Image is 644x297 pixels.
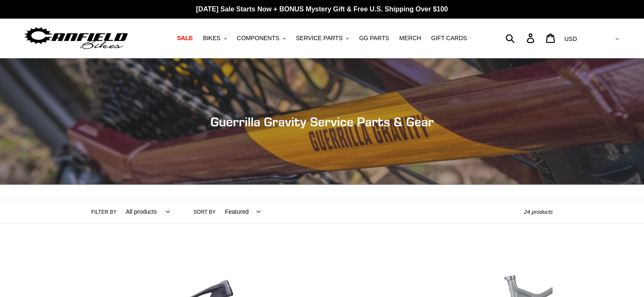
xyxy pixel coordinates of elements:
button: COMPONENTS [233,33,290,44]
label: Sort by [193,208,216,216]
a: MERCH [395,33,425,44]
span: BIKES [203,35,220,42]
span: GIFT CARDS [431,35,467,42]
img: Canfield Bikes [23,25,129,52]
span: Guerrilla Gravity Service Parts & Gear [210,114,434,129]
span: 24 products [524,209,553,215]
span: SERVICE PARTS [296,35,343,42]
span: GG PARTS [359,35,389,42]
a: GG PARTS [355,33,393,44]
a: GIFT CARDS [427,33,471,44]
button: BIKES [199,33,231,44]
button: SERVICE PARTS [292,33,353,44]
span: MERCH [399,35,421,42]
label: Filter by [91,208,117,216]
input: Search [510,29,532,47]
span: SALE [177,35,193,42]
span: COMPONENTS [237,35,279,42]
a: SALE [173,33,197,44]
